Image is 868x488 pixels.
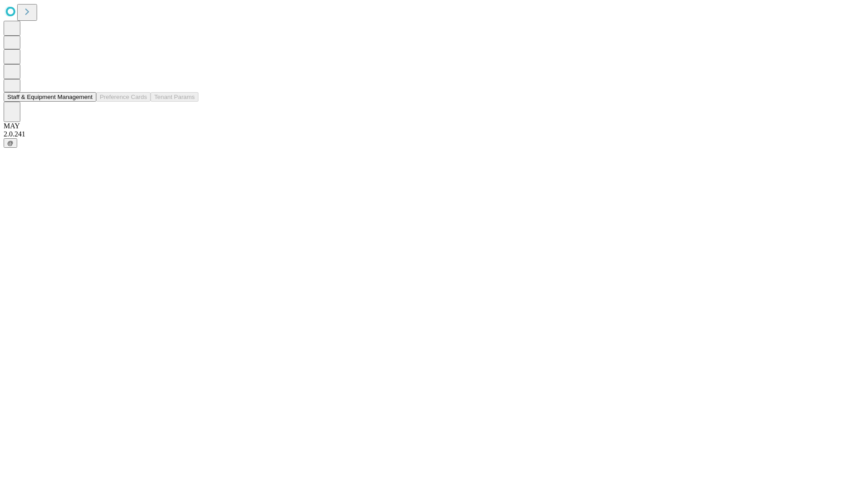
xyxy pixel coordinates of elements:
[4,138,17,148] button: @
[151,92,198,102] button: Tenant Params
[96,92,151,102] button: Preference Cards
[4,92,96,102] button: Staff & Equipment Management
[4,122,864,130] div: MAY
[7,140,14,146] span: @
[4,130,864,138] div: 2.0.241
